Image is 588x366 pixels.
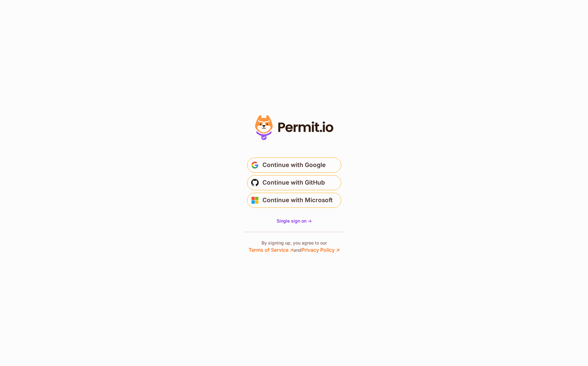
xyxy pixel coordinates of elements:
[249,240,340,254] p: By signing up, you agree to our and
[277,218,312,223] span: Single sign on ->
[262,160,326,170] span: Continue with Google
[262,195,333,205] span: Continue with Microsoft
[262,178,325,188] span: Continue with GitHub
[247,175,341,190] button: Continue with GitHub
[247,158,341,173] button: Continue with Google
[301,247,340,253] a: Privacy Policy ↗
[249,247,294,253] a: Terms of Service ↗
[277,218,312,224] a: Single sign on ->
[247,193,341,208] button: Continue with Microsoft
